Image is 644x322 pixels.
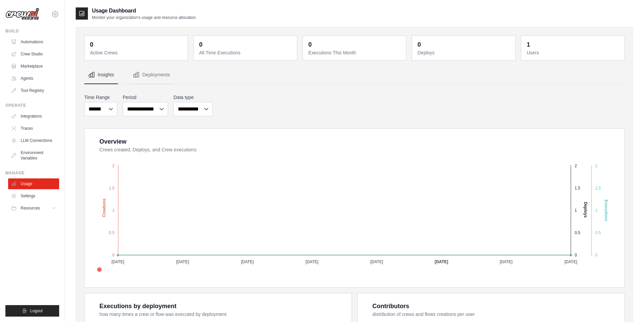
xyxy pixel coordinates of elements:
[199,40,202,49] div: 0
[5,170,59,176] div: Manage
[373,311,617,318] dt: distribution of crews and flows creations per user
[5,8,39,21] img: Logo
[595,230,601,235] tspan: 0.5
[109,186,115,191] tspan: 1.5
[112,164,115,168] tspan: 2
[5,28,59,34] div: Build
[5,103,59,108] div: Operate
[112,259,124,264] tspan: [DATE]
[583,202,588,218] text: Deploys
[575,164,577,168] tspan: 2
[84,66,625,84] nav: Tabs
[604,200,609,221] text: Executions
[8,85,59,96] a: Tool Registry
[306,259,318,264] tspan: [DATE]
[8,135,59,146] a: LLM Connections
[30,308,43,314] span: Logout
[575,253,577,257] tspan: 0
[8,49,59,59] a: Crew Studio
[99,311,343,318] dt: how many times a crew or flow was executed by deployment
[99,301,176,311] div: Executions by deployment
[308,49,402,56] dt: Executions This Month
[92,15,196,20] p: Monitor your organization's usage and resource allocation
[84,66,118,84] button: Insights
[199,49,293,56] dt: All Time Executions
[241,259,254,264] tspan: [DATE]
[527,40,530,49] div: 1
[109,230,115,235] tspan: 0.5
[90,49,184,56] dt: Active Crews
[173,94,213,101] label: Data type
[112,208,115,213] tspan: 1
[8,203,59,214] button: Resources
[8,61,59,72] a: Marketplace
[500,259,512,264] tspan: [DATE]
[8,147,59,164] a: Environment Variables
[575,208,577,213] tspan: 1
[21,205,40,211] span: Resources
[102,198,106,217] text: Creations
[129,66,174,84] button: Deployments
[595,253,598,257] tspan: 0
[8,123,59,134] a: Traces
[527,49,620,56] dt: Users
[373,301,409,311] div: Contributors
[99,146,616,153] dt: Crews created, Deploys, and Crew executions
[99,137,126,146] div: Overview
[565,259,577,264] tspan: [DATE]
[575,186,580,191] tspan: 1.5
[575,230,580,235] tspan: 0.5
[8,191,59,201] a: Settings
[90,40,93,49] div: 0
[8,73,59,84] a: Agents
[595,208,598,213] tspan: 1
[595,164,598,168] tspan: 2
[84,94,117,101] label: Time Range
[112,253,115,257] tspan: 0
[5,305,59,317] button: Logout
[92,7,196,15] h2: Usage Dashboard
[370,259,383,264] tspan: [DATE]
[8,178,59,189] a: Usage
[595,186,601,191] tspan: 1.5
[8,36,59,47] a: Automations
[308,40,312,49] div: 0
[123,94,168,101] label: Period
[8,111,59,122] a: Integrations
[418,49,511,56] dt: Deploys
[418,40,421,49] div: 0
[176,259,189,264] tspan: [DATE]
[435,259,448,264] tspan: [DATE]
